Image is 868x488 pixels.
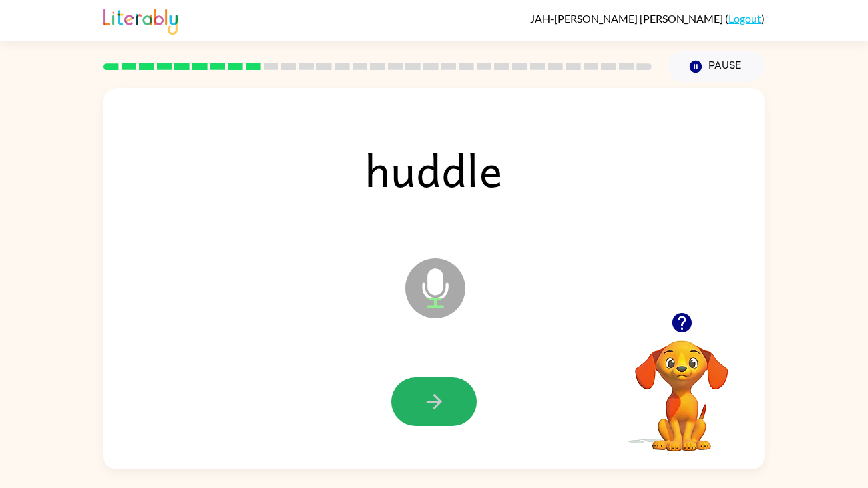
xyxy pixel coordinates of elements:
[345,135,523,204] span: huddle
[103,5,178,35] img: Literably
[615,320,748,453] video: Your browser must support playing .mp4 files to use Literably. Please try using another browser.
[668,51,765,82] button: Pause
[728,12,761,25] a: Logout
[530,12,725,25] span: JAH-[PERSON_NAME] [PERSON_NAME]
[530,12,765,25] div: ( )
